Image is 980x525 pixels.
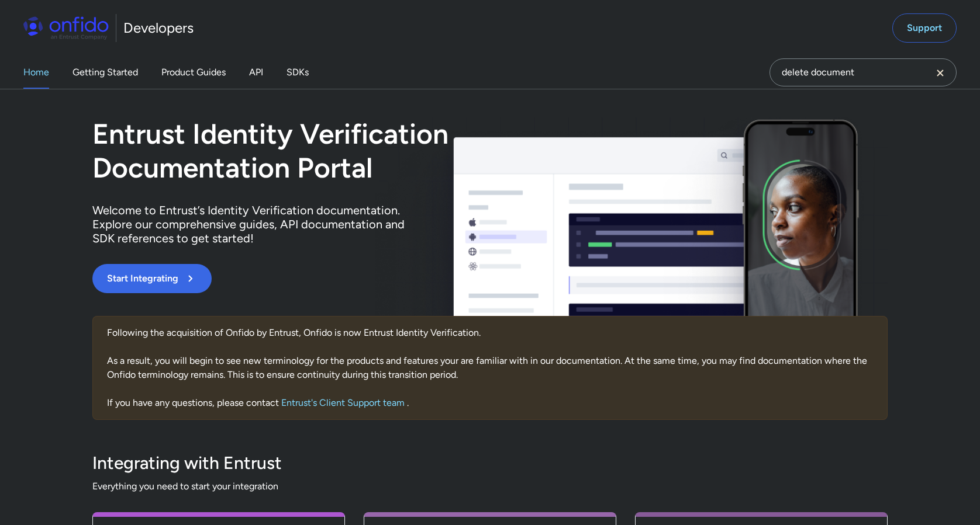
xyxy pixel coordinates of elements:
[23,16,109,40] img: Onfido Logo
[123,19,194,37] h1: Developers
[281,397,407,408] a: Entrust's Client Support team
[92,117,649,185] h1: Entrust Identity Verification Documentation Portal
[92,316,888,420] div: Following the acquisition of Onfido by Entrust, Onfido is now Entrust Identity Verification. As a...
[23,56,49,89] a: Home
[249,56,263,89] a: API
[73,56,138,89] a: Getting Started
[769,58,957,86] input: Onfido search input field
[92,451,888,475] h3: Integrating with Entrust
[92,479,888,493] span: Everything you need to start your integration
[92,203,420,245] p: Welcome to Entrust’s Identity Verification documentation. Explore our comprehensive guides, API d...
[92,264,649,293] a: Start Integrating
[92,264,212,293] button: Start Integrating
[892,13,957,43] a: Support
[161,56,226,89] a: Product Guides
[287,56,309,89] a: SDKs
[933,66,947,80] svg: Clear search field button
